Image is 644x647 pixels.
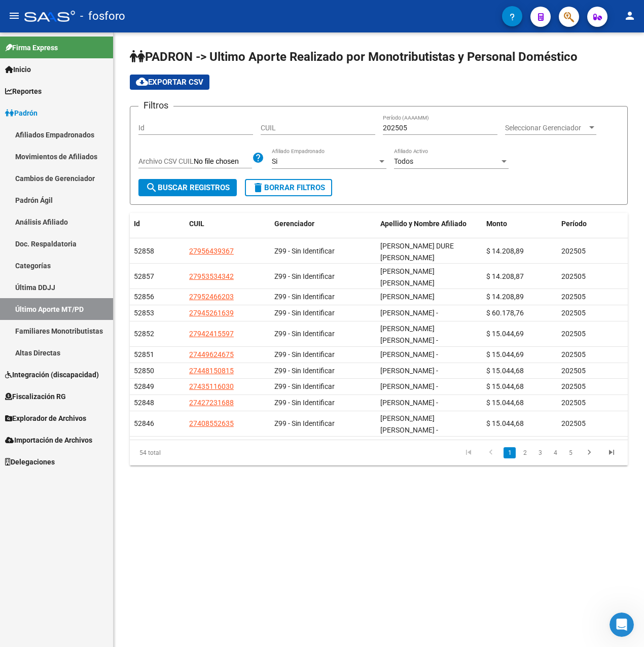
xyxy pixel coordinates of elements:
span: Inicio [5,64,31,75]
span: Apellido y Nombre Afiliado [380,220,467,228]
a: go to last page [602,447,621,458]
span: $ 15.044,68 [486,382,524,390]
span: 27449624675 [189,350,234,358]
span: 52852 [134,330,154,338]
span: - fosforo [80,5,125,27]
span: 27953534342 [189,272,234,280]
button: Buscar Registros [138,179,237,196]
span: Padrón [5,107,38,119]
span: 52850 [134,367,154,375]
span: Fiscalización RG [5,391,66,402]
datatable-header-cell: CUIL [185,213,271,235]
li: page 4 [548,444,563,461]
span: Id [134,220,140,228]
span: Z99 - Sin Identificar [274,309,335,317]
li: page 2 [517,444,532,461]
span: PADRON -> Ultimo Aporte Realizado por Monotributistas y Personal Doméstico [130,50,578,64]
button: Exportar CSV [130,75,209,90]
datatable-header-cell: Gerenciador [270,213,376,235]
span: 52853 [134,309,154,317]
span: [PERSON_NAME] - [380,367,438,375]
span: $ 14.208,89 [486,293,524,301]
span: Importación de Archivos [5,435,92,446]
span: $ 14.208,89 [486,247,524,255]
span: 27435116030 [189,382,234,390]
span: [PERSON_NAME] [PERSON_NAME] - [380,325,438,344]
span: Delegaciones [5,456,55,468]
mat-icon: cloud_download [136,76,148,88]
iframe: Intercom live chat [610,613,634,637]
a: 5 [564,447,577,458]
span: Z99 - Sin Identificar [274,330,335,338]
a: 4 [549,447,561,458]
span: 202505 [561,399,586,407]
mat-icon: person [624,10,636,22]
span: Z99 - Sin Identificar [274,399,335,407]
span: Z99 - Sin Identificar [274,419,335,427]
span: Todos [394,157,413,165]
span: 202505 [561,419,586,427]
datatable-header-cell: Apellido y Nombre Afiliado [376,213,482,235]
span: 52848 [134,399,154,407]
input: Archivo CSV CUIL [194,157,252,166]
div: 54 total [130,440,228,465]
span: [PERSON_NAME] - [380,350,438,358]
h3: Filtros [138,98,173,113]
span: [PERSON_NAME] [PERSON_NAME] [380,267,435,287]
span: [PERSON_NAME] - [380,309,438,317]
li: page 1 [502,444,517,461]
mat-icon: menu [8,10,20,22]
span: Z99 - Sin Identificar [274,382,335,390]
datatable-header-cell: Período [557,213,628,235]
a: 1 [504,447,516,458]
mat-icon: delete [252,182,264,194]
span: 52851 [134,350,154,358]
a: go to first page [459,447,478,458]
span: Período [561,220,587,228]
button: Borrar Filtros [245,179,332,196]
span: Z99 - Sin Identificar [274,350,335,358]
span: 27427231688 [189,399,234,407]
span: 27952466203 [189,293,234,301]
span: Z99 - Sin Identificar [274,272,335,280]
li: page 3 [532,444,548,461]
span: 202505 [561,293,586,301]
span: 202505 [561,247,586,255]
span: Z99 - Sin Identificar [274,247,335,255]
span: 27956439367 [189,247,234,255]
span: 52858 [134,247,154,255]
span: Z99 - Sin Identificar [274,367,335,375]
span: 202505 [561,309,586,317]
span: 27945261639 [189,309,234,317]
span: $ 15.044,68 [486,367,524,375]
span: 52849 [134,382,154,390]
span: [PERSON_NAME] [PERSON_NAME] - [380,414,438,434]
span: Archivo CSV CUIL [138,157,194,165]
span: 202505 [561,330,586,338]
span: CUIL [189,220,204,228]
mat-icon: help [252,152,264,164]
span: $ 15.044,68 [486,399,524,407]
a: go to next page [580,447,599,458]
a: go to previous page [481,447,500,458]
span: Integración (discapacidad) [5,369,99,380]
span: Reportes [5,86,42,97]
mat-icon: search [146,182,158,194]
span: Firma Express [5,42,58,53]
span: Borrar Filtros [252,183,325,192]
span: Z99 - Sin Identificar [274,293,335,301]
span: 202505 [561,382,586,390]
datatable-header-cell: Monto [482,213,558,235]
span: Monto [486,220,507,228]
span: [PERSON_NAME] - [380,382,438,390]
span: 27408552635 [189,419,234,427]
span: 202505 [561,350,586,358]
span: Si [272,157,277,165]
span: [PERSON_NAME] [380,293,435,301]
span: 52857 [134,272,154,280]
span: 27448150815 [189,367,234,375]
a: 2 [519,447,531,458]
a: 3 [534,447,546,458]
span: $ 14.208,87 [486,272,524,280]
span: 52856 [134,293,154,301]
